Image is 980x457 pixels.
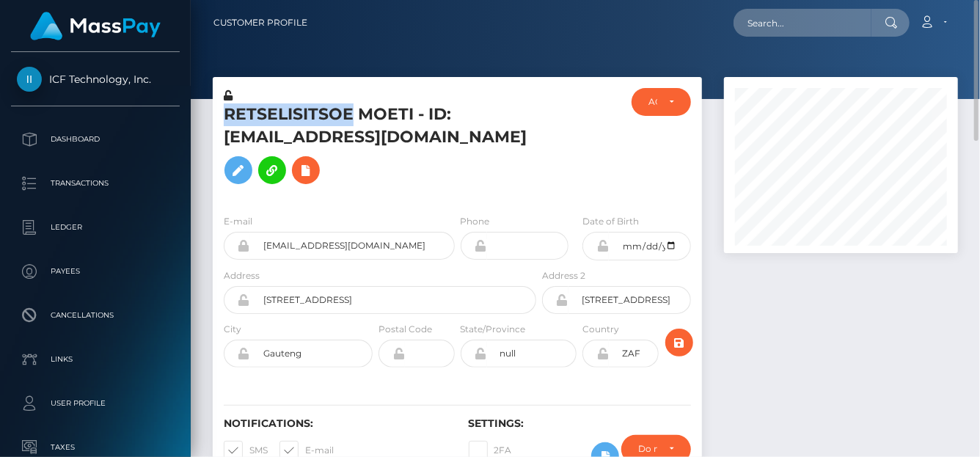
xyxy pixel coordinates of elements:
[11,121,180,158] a: Dashboard
[17,216,174,238] p: Ledger
[17,304,174,326] p: Cancellations
[224,323,241,336] label: City
[17,348,174,370] p: Links
[30,12,161,40] img: MassPay Logo
[213,7,307,38] a: Customer Profile
[11,341,180,378] a: Links
[648,96,657,108] div: ACTIVE
[17,172,174,194] p: Transactions
[224,103,528,191] h5: RETSELISITSOE MOETI - ID: [EMAIL_ADDRESS][DOMAIN_NAME]
[224,269,260,282] label: Address
[17,260,174,282] p: Payees
[469,417,692,430] h6: Settings:
[734,9,871,37] input: Search...
[461,323,526,336] label: State/Province
[11,385,180,422] a: User Profile
[632,88,691,116] button: ACTIVE
[17,392,174,414] p: User Profile
[11,253,180,290] a: Payees
[224,417,447,430] h6: Notifications:
[11,73,180,86] span: ICF Technology, Inc.
[11,209,180,246] a: Ledger
[582,323,619,336] label: Country
[11,165,180,202] a: Transactions
[461,215,490,228] label: Phone
[17,128,174,150] p: Dashboard
[582,215,639,228] label: Date of Birth
[638,443,657,455] div: Do not require
[224,215,252,228] label: E-mail
[11,297,180,334] a: Cancellations
[379,323,432,336] label: Postal Code
[17,67,42,92] img: ICF Technology, Inc.
[542,269,585,282] label: Address 2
